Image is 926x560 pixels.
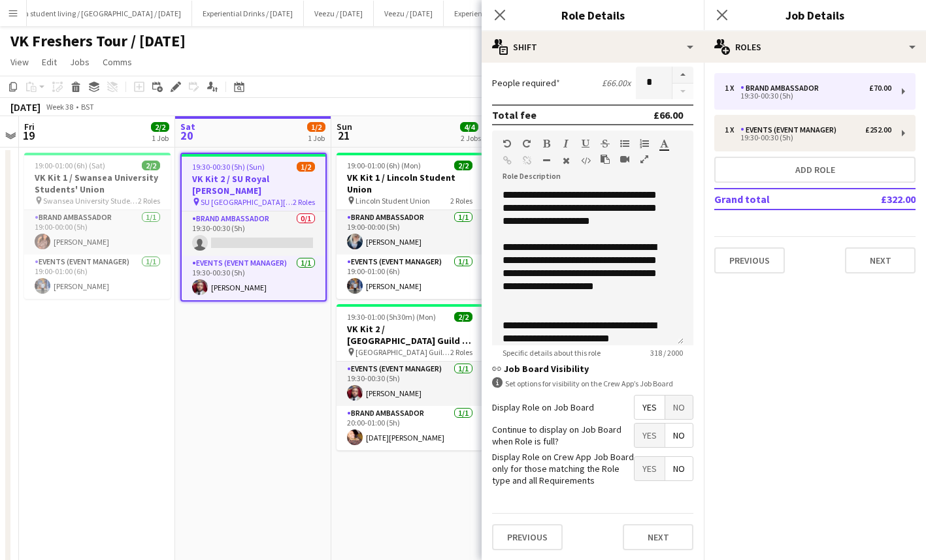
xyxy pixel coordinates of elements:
div: [DATE] [10,101,41,114]
app-card-role: Events (Event Manager)1/119:00-01:00 (6h)[PERSON_NAME] [337,255,483,299]
h3: Role Details [482,7,704,23]
button: Next [623,524,693,550]
div: £70.00 [869,84,891,93]
span: Fri [24,121,35,132]
button: HTML Code [581,155,590,166]
div: £66.00 [653,108,683,121]
button: Previous [714,247,785,273]
span: Yes [635,396,665,419]
app-card-role: Brand Ambassador0/119:30-00:30 (5h) [182,211,325,256]
h1: VK Freshers Tour / [DATE] [10,31,186,51]
button: Horizontal Line [542,155,551,166]
span: 2 Roles [450,347,472,357]
h3: VK Kit 2 / [GEOGRAPHIC_DATA] Guild of Students [337,323,483,347]
span: 19:30-00:30 (5h) (Sun) [192,162,265,172]
div: Total fee [492,108,537,121]
app-job-card: 19:00-01:00 (6h) (Sat)2/2VK Kit 1 / Swansea University Students' Union Swansea University Student... [24,153,171,299]
td: Grand total [714,189,838,210]
span: 2 Roles [138,196,160,206]
span: Yes [635,457,665,480]
div: 1 Job [152,133,169,143]
span: 19:00-01:00 (6h) (Sat) [35,161,105,170]
button: Experiential Drinks / [DATE] [192,1,304,26]
span: Edit [42,56,57,68]
span: 1/2 [307,122,325,132]
button: Strikethrough [601,138,610,149]
button: Italic [561,138,570,149]
button: Undo [503,138,512,149]
div: Shift [482,31,704,63]
span: 2 Roles [450,196,472,206]
span: [GEOGRAPHIC_DATA] Guild of Students [356,347,450,357]
span: Jobs [70,56,90,68]
span: 2/2 [142,161,160,170]
app-card-role: Brand Ambassador1/119:00-00:00 (5h)[PERSON_NAME] [337,210,483,255]
button: Previous [492,524,563,550]
span: 2 Roles [293,197,315,207]
span: Sat [180,121,195,132]
label: People required [492,77,560,89]
button: Clear Formatting [561,155,570,166]
a: Comms [97,54,137,70]
span: Swansea University Students' Union [43,196,138,206]
button: Experiential Drinks / [DATE] [444,1,555,26]
a: Jobs [65,54,95,70]
h3: Job Details [704,7,926,23]
div: 2 Jobs [461,133,481,143]
button: Paste as plain text [601,154,610,164]
h3: VK Kit 2 / SU Royal [PERSON_NAME] [182,173,325,196]
span: 19:30-01:00 (5h30m) (Mon) [347,312,436,322]
div: Brand Ambassador [740,84,824,93]
span: 20 [178,128,195,143]
button: Underline [581,138,590,149]
span: SU [GEOGRAPHIC_DATA][PERSON_NAME] [201,197,293,207]
button: Redo [522,138,531,149]
span: Specific details about this role [492,348,611,358]
div: 19:30-00:30 (5h) [725,93,891,99]
app-card-role: Events (Event Manager)1/119:00-01:00 (6h)[PERSON_NAME] [24,255,171,299]
app-card-role: Brand Ambassador1/119:00-00:00 (5h)[PERSON_NAME] [24,210,171,255]
div: 19:30-00:30 (5h) (Sun)1/2VK Kit 2 / SU Royal [PERSON_NAME] SU [GEOGRAPHIC_DATA][PERSON_NAME]2 Rol... [180,153,327,302]
div: 1 x [725,125,740,134]
span: 19:00-01:00 (6h) (Mon) [347,161,421,170]
button: Unordered List [620,138,629,149]
div: Set options for visibility on the Crew App’s Job Board [492,377,693,390]
span: Lincoln Student Union [356,196,430,206]
h3: Job Board Visibility [492,363,693,375]
span: 2/2 [151,122,169,132]
span: 318 / 2000 [640,348,693,358]
span: Comms [103,56,132,68]
div: Roles [704,31,926,63]
app-card-role: Events (Event Manager)1/119:30-00:30 (5h)[PERSON_NAME] [182,256,325,300]
button: Insert video [620,154,629,164]
div: 1 x [725,84,740,93]
h3: VK Kit 1 / Swansea University Students' Union [24,172,171,195]
div: BST [81,102,94,112]
div: 19:30-00:30 (5h) [725,134,891,141]
span: 1/2 [297,162,315,172]
div: £252.00 [865,125,891,134]
button: Increase [672,67,693,84]
span: 21 [335,128,352,143]
span: Sun [337,121,352,132]
button: Veezu / [DATE] [374,1,444,26]
span: 2/2 [454,312,472,322]
span: 19 [22,128,35,143]
div: £66.00 x [602,77,631,89]
button: Text Color [659,138,669,149]
a: Edit [37,54,62,70]
span: No [665,457,693,480]
span: 4/4 [460,122,478,132]
span: No [665,424,693,447]
label: Display Role on Job Board [492,401,594,413]
button: Ordered List [640,138,649,149]
label: Display Role on Crew App Job Board only for those matching the Role type and all Requirements [492,451,634,487]
div: Events (Event Manager) [740,125,842,134]
button: Fullscreen [640,154,649,164]
span: No [665,396,693,419]
app-job-card: 19:00-01:00 (6h) (Mon)2/2VK Kit 1 / Lincoln Student Union Lincoln Student Union2 RolesBrand Ambas... [337,153,483,299]
app-job-card: 19:30-01:00 (5h30m) (Mon)2/2VK Kit 2 / [GEOGRAPHIC_DATA] Guild of Students [GEOGRAPHIC_DATA] Guil... [337,304,483,450]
